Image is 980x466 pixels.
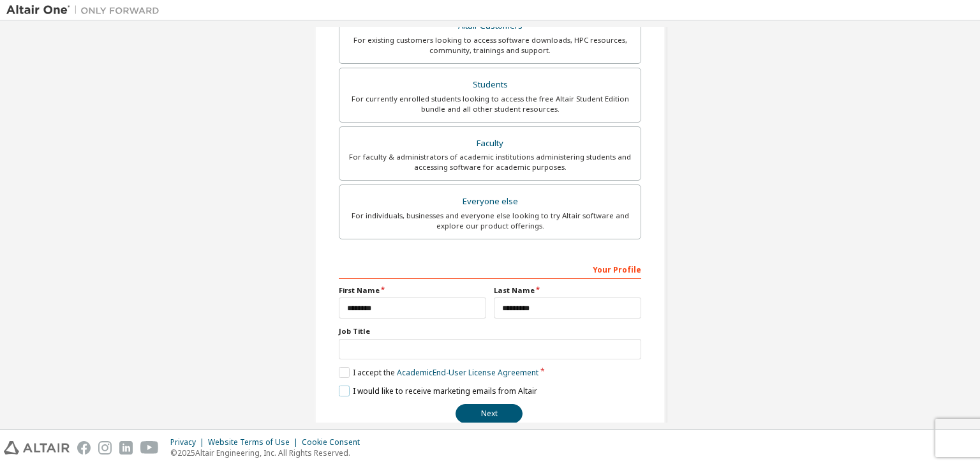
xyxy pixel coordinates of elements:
[494,285,641,296] label: Last Name
[347,94,633,114] div: For currently enrolled students looking to access the free Altair Student Edition bundle and all ...
[170,437,208,447] div: Privacy
[339,386,537,396] label: I would like to receive marketing emails from Altair
[347,35,633,56] div: For existing customers looking to access software downloads, HPC resources, community, trainings ...
[339,326,641,336] label: Job Title
[339,259,641,279] div: Your Profile
[208,437,302,447] div: Website Terms of Use
[347,135,633,153] div: Faculty
[456,404,523,423] button: Next
[397,367,538,378] a: Academic End-User License Agreement
[4,441,70,455] img: altair_logo.svg
[6,4,166,17] img: Altair One
[347,211,633,231] div: For individuals, businesses and everyone else looking to try Altair software and explore our prod...
[77,441,91,455] img: facebook.svg
[140,441,159,455] img: youtube.svg
[119,441,133,455] img: linkedin.svg
[347,193,633,211] div: Everyone else
[170,447,367,458] p: © 2025 Altair Engineering, Inc. All Rights Reserved.
[98,441,112,455] img: instagram.svg
[302,437,367,447] div: Cookie Consent
[347,76,633,94] div: Students
[339,367,538,378] label: I accept the
[347,152,633,172] div: For faculty & administrators of academic institutions administering students and accessing softwa...
[339,285,486,296] label: First Name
